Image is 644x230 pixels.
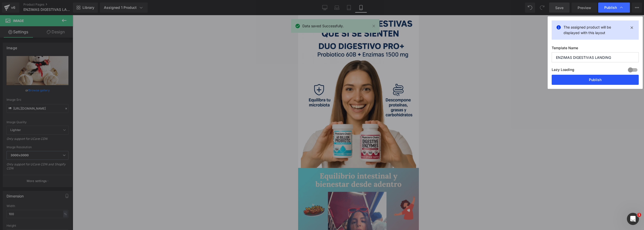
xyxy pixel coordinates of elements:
label: Lazy Loading [552,66,574,75]
span: Publish [604,5,617,10]
button: Publish [552,75,639,85]
span: 1 [637,213,641,217]
label: Template Name [552,46,639,52]
p: The assigned product will be displayed with this layout [563,24,627,36]
iframe: Intercom live chat [627,213,639,225]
